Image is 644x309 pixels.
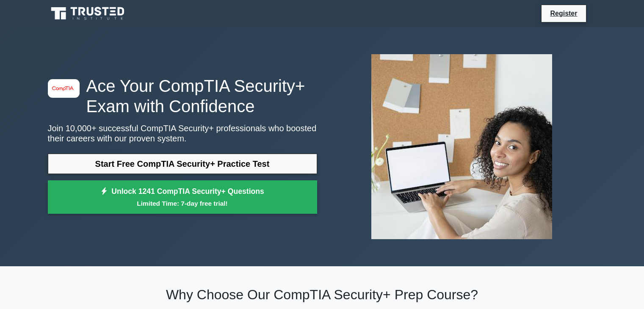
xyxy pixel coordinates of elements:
h2: Why Choose Our CompTIA Security+ Prep Course? [48,287,597,303]
p: Join 10,000+ successful CompTIA Security+ professionals who boosted their careers with our proven... [48,123,317,143]
a: Unlock 1241 CompTIA Security+ QuestionsLimited Time: 7-day free trial! [48,180,317,214]
a: Start Free CompTIA Security+ Practice Test [48,154,317,174]
h1: Ace Your CompTIA Security+ Exam with Confidence [48,76,317,116]
small: Limited Time: 7-day free trial! [58,199,307,208]
a: Register [545,8,582,19]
